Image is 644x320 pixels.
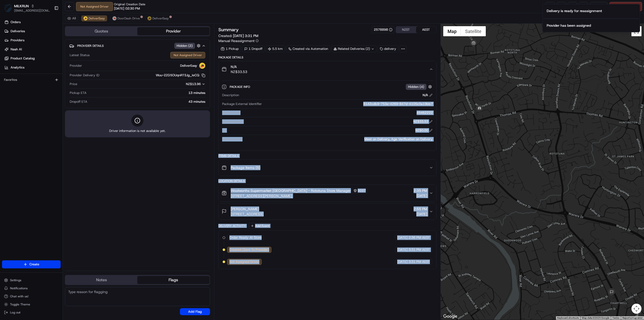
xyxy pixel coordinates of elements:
img: doordash_logo_v2.png [112,16,116,20]
img: Google [442,313,459,320]
span: Package Info [230,85,251,89]
span: Created (Sent To Provider) [229,247,269,252]
button: Add Event [249,223,271,229]
span: 2:55 PM [414,206,427,211]
img: delivereasy_logo.png [147,16,151,20]
span: 3:31 PM AEST [409,260,430,264]
span: [DATE] [397,235,408,240]
span: Driver information is not available yet. [109,129,166,133]
span: [DATE] [414,211,427,217]
span: 2:36 PM AEST [409,235,430,240]
button: Notes [65,276,137,284]
div: 13 minutes [89,91,205,95]
span: Pickup ETA [70,91,87,95]
span: Hidden ( 2 ) [177,44,193,48]
span: DeliverEasy [152,16,169,20]
img: MILKRUN [4,4,12,12]
span: Analytics [11,65,24,70]
span: Dropoff ETA [70,99,87,104]
span: Settings [10,278,21,282]
div: Delivery is ready for reassignment [547,8,602,13]
span: 9037 [358,189,366,193]
div: Package Details [218,55,436,59]
span: Price [70,82,77,86]
button: Manual Reassignment [218,38,259,43]
button: NZ$13.96 [161,82,205,86]
button: AEST [416,26,436,33]
div: N/A [423,93,433,97]
button: Hidden (4) [406,84,433,90]
button: Chat with us! [2,293,61,300]
a: Providers [2,36,63,44]
span: Orders [11,20,21,24]
a: Orders [2,18,63,26]
span: [STREET_ADDRESS][PERSON_NAME] [231,193,368,198]
span: Provider [70,63,82,68]
span: Manual Reassignment [218,38,255,43]
button: Notifications [2,285,61,292]
button: Quotes [65,27,137,35]
div: Related Deliveries (2) [331,45,377,52]
button: Wuu-2ZG5OUqnRTSJg_IeCQ [156,73,205,78]
a: Product Catalog [2,54,63,62]
span: Description [222,93,239,97]
span: Product Catalog [11,56,35,61]
button: All [65,15,78,21]
button: Add Flag [180,308,210,315]
button: Toggle Theme [2,301,61,308]
span: [DATE] [397,247,408,252]
div: Created via Automation [286,45,330,52]
a: Report a map error [622,316,642,319]
button: Provider DetailsHidden (2) [69,42,206,50]
span: Chat with us! [10,294,28,298]
span: [PERSON_NAME] [231,206,259,211]
div: Location Details [218,179,436,183]
span: Provider Delivery ID [70,73,99,78]
a: Nash AI [2,45,63,53]
span: Latest Status [70,53,90,57]
div: 5.5 km [266,45,285,52]
a: Open this area in Google Maps (opens a new window) [442,313,459,320]
span: Toggle Theme [10,302,30,306]
div: 1 Dropoff [242,45,265,52]
button: Hidden (2) [174,43,202,49]
div: Items Details [218,154,436,158]
span: Create [29,262,39,267]
button: Provider [137,27,209,35]
button: Log out [2,309,61,316]
button: N/ANZ$33.53 [219,61,436,77]
div: 43 minutes [89,99,205,104]
span: Map data ©2025 Google [582,316,609,319]
button: Create [2,260,61,268]
div: Delivery Activity [218,224,246,228]
button: [EMAIL_ADDRESS][DOMAIN_NAME] [14,9,50,13]
span: Woolworths Supermarket [GEOGRAPHIC_DATA] - Rototuna Store Manager [231,188,351,193]
div: 8142cdb9-753e-4269-847d-4105c0a19bb7 [264,102,433,106]
div: Provider has been assigned [547,23,591,28]
button: DeliverEasy [145,15,171,21]
button: DoorDash Drive [110,15,142,21]
span: Package Items ( 5 ) [231,165,260,170]
span: Package Value [222,119,244,124]
div: Favorites [2,76,61,84]
span: [DATE] [414,193,427,198]
span: 2:35 PM [414,188,427,193]
button: NZST [396,26,416,33]
button: Flags [137,276,209,284]
span: Package External Identifier [222,102,262,106]
button: 2578898 [374,27,392,32]
span: DeliverEasy [180,63,197,68]
button: [PERSON_NAME][STREET_ADDRESS]2:55 PM[DATE] [219,203,436,220]
span: Deliveries [11,29,25,33]
span: [DATE] [397,260,408,264]
span: Created: [218,33,258,38]
button: Woolworths Supermarket [GEOGRAPHIC_DATA] - Rototuna Store Manager9037[STREET_ADDRESS][PERSON_NAME... [219,185,436,201]
span: Notifications [10,286,28,290]
span: Order Ready At Store [229,235,262,240]
span: NZ$33.53 [231,69,247,74]
span: Nash AI [11,47,22,52]
button: DeliverEasy [81,15,107,21]
span: [STREET_ADDRESS] [231,211,264,217]
h3: Summary [218,27,239,32]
